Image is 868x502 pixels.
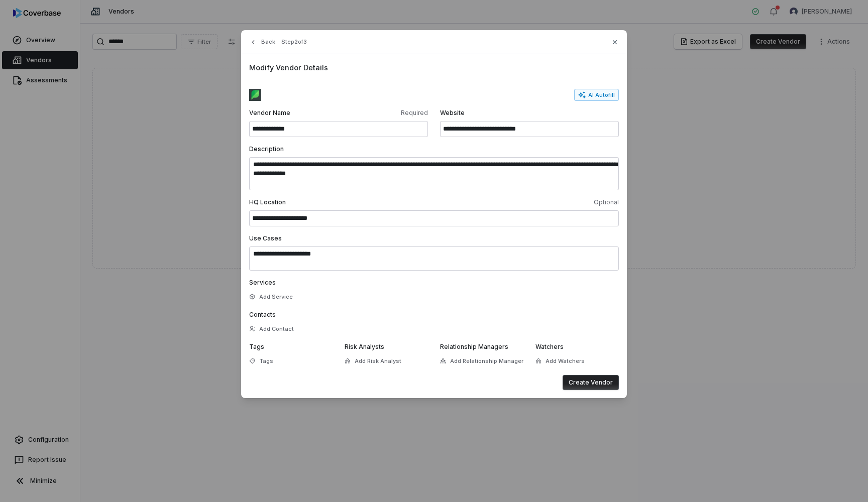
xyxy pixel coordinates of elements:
span: Step 2 of 3 [281,38,307,46]
span: Add Risk Analyst [355,357,401,365]
span: Tags [259,357,273,365]
span: Add Relationship Manager [450,357,523,365]
button: Back [246,33,278,51]
span: Required [341,109,428,117]
span: Use Cases [249,234,282,242]
span: Website [440,109,619,117]
button: Add Service [246,288,296,306]
span: Risk Analysts [345,343,384,350]
span: Description [249,145,284,153]
button: AI Autofill [574,89,619,101]
span: Contacts [249,311,276,318]
button: Add Contact [246,320,297,338]
span: Optional [436,198,619,206]
button: Create Vendor [563,375,619,390]
span: Modify Vendor Details [249,62,619,73]
span: Watchers [535,343,564,350]
span: Relationship Managers [440,343,508,350]
span: Services [249,279,276,286]
span: Vendor Name [249,109,337,117]
span: Tags [249,343,264,350]
span: HQ Location [249,198,432,206]
button: Add Watchers [532,352,588,370]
